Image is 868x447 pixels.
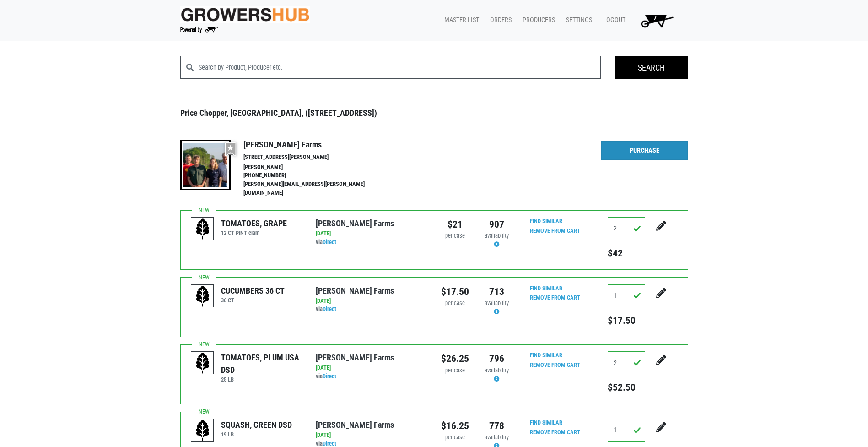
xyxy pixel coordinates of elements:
input: Remove From Cart [524,427,586,438]
div: via [316,305,427,314]
div: TOMATOES, GRAPE [221,217,287,229]
div: [DATE] [316,431,427,440]
div: per case [441,299,469,308]
a: Find Similar [530,285,562,292]
div: 796 [483,351,511,366]
div: 713 [483,284,511,299]
a: Find Similar [530,419,562,426]
a: Purchase [601,141,688,160]
div: SQUASH, GREEN DSD [221,419,292,431]
input: Qty [608,217,645,240]
a: [PERSON_NAME] Farms [316,286,394,295]
h4: [PERSON_NAME] Farms [243,140,384,150]
div: via [316,372,427,381]
h5: $17.50 [608,315,645,327]
div: per case [441,232,469,240]
li: [STREET_ADDRESS][PERSON_NAME] [243,153,384,162]
div: via [316,238,427,247]
input: Remove From Cart [524,293,586,303]
h6: 12 CT PINT clam [221,229,287,236]
li: [PHONE_NUMBER] [243,171,384,180]
span: 7 [653,14,657,22]
div: $21 [441,217,469,232]
a: Find Similar [530,218,562,224]
a: Direct [323,440,336,447]
a: Logout [596,11,629,29]
span: availability [485,232,509,239]
h6: 36 CT [221,297,285,304]
div: [DATE] [316,364,427,372]
div: CUCUMBERS 36 CT [221,284,285,297]
a: Direct [323,239,336,245]
input: Qty [608,284,645,307]
a: Direct [323,373,336,380]
div: [DATE] [316,229,427,238]
h5: $52.50 [608,382,645,393]
li: [PERSON_NAME] [243,163,384,172]
img: original-fc7597fdc6adbb9d0e2ae620e786d1a2.jpg [180,6,310,23]
span: availability [485,367,509,374]
div: per case [441,433,469,442]
a: Direct [323,305,336,312]
li: [PERSON_NAME][EMAIL_ADDRESS][PERSON_NAME][DOMAIN_NAME] [243,180,384,197]
h3: Price Chopper, [GEOGRAPHIC_DATA], ([STREET_ADDRESS]) [180,108,688,118]
a: [PERSON_NAME] Farms [316,218,394,228]
input: Search [615,56,688,79]
img: placeholder-variety-43d6402dacf2d531de610a020419775a.svg [191,352,214,375]
input: Remove From Cart [524,226,586,236]
img: placeholder-variety-43d6402dacf2d531de610a020419775a.svg [191,218,214,240]
a: Find Similar [530,352,562,359]
a: [PERSON_NAME] Farms [316,353,394,362]
div: 907 [483,217,511,232]
a: Settings [559,11,596,29]
a: [PERSON_NAME] Farms [316,420,394,430]
img: Powered by Big Wheelbarrow [180,27,218,33]
a: 7 [629,11,681,30]
img: Cart [636,11,677,30]
h5: $42 [608,247,645,259]
input: Qty [608,419,645,442]
div: $26.25 [441,351,469,366]
a: Master List [437,11,483,29]
input: Qty [608,351,645,374]
span: availability [485,300,509,306]
img: placeholder-variety-43d6402dacf2d531de610a020419775a.svg [191,285,214,308]
h6: 19 LB [221,431,292,438]
span: availability [485,434,509,441]
input: Remove From Cart [524,360,586,371]
div: $16.25 [441,419,469,433]
div: [DATE] [316,297,427,305]
input: Search by Product, Producer etc. [199,56,601,79]
div: $17.50 [441,284,469,299]
div: 778 [483,419,511,433]
h6: 25 LB [221,376,302,383]
div: per case [441,366,469,375]
a: Orders [483,11,515,29]
img: thumbnail-8a08f3346781c529aa742b86dead986c.jpg [180,140,231,190]
img: placeholder-variety-43d6402dacf2d531de610a020419775a.svg [191,419,214,442]
div: TOMATOES, PLUM USA DSD [221,351,302,376]
a: Producers [515,11,559,29]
